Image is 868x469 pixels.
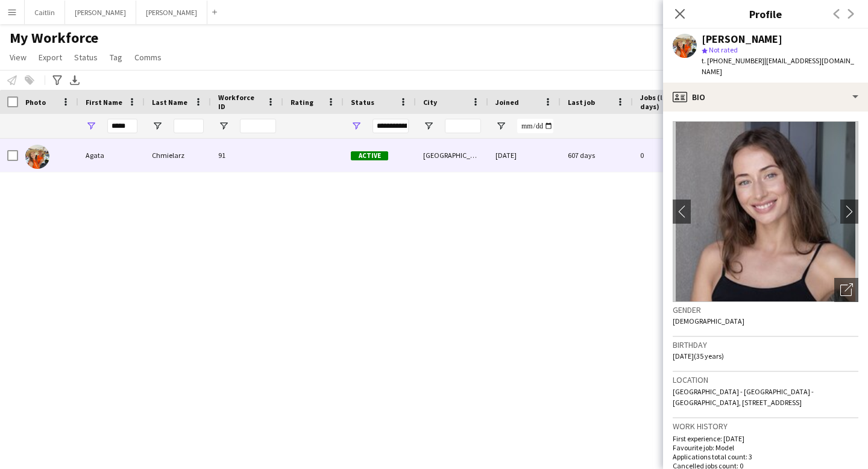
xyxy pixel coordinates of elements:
[152,98,187,107] span: Last Name
[34,49,67,65] a: Export
[673,421,858,432] h3: Work history
[702,56,854,76] span: | [EMAIL_ADDRESS][DOMAIN_NAME]
[136,1,207,24] button: [PERSON_NAME]
[702,56,764,65] span: t. [PHONE_NUMBER]
[69,49,102,65] a: Status
[423,98,437,107] span: City
[351,121,362,131] button: Open Filter Menu
[105,49,127,65] a: Tag
[107,119,137,133] input: First Name Filter Input
[25,1,65,24] button: Caitlin
[25,145,49,169] img: Agata Chmielarz
[145,139,211,172] div: Chmielarz
[211,139,283,172] div: 91
[416,139,488,172] div: [GEOGRAPHIC_DATA]
[663,6,868,22] h3: Profile
[702,34,782,45] div: [PERSON_NAME]
[218,121,229,131] button: Open Filter Menu
[68,73,82,87] app-action-btn: Export XLSX
[673,316,744,326] span: [DEMOGRAPHIC_DATA]
[640,93,690,111] span: Jobs (last 90 days)
[50,73,64,87] app-action-btn: Advanced filters
[65,1,136,24] button: [PERSON_NAME]
[74,52,98,63] span: Status
[86,121,96,131] button: Open Filter Menu
[673,374,858,385] h3: Location
[78,139,145,172] div: Agata
[834,278,858,302] div: Open photos pop-in
[174,119,204,133] input: Last Name Filter Input
[291,98,313,107] span: Rating
[423,121,434,131] button: Open Filter Menu
[351,98,374,107] span: Status
[673,121,858,302] img: Crew avatar or photo
[663,83,868,112] div: Bio
[673,434,858,443] p: First experience: [DATE]
[517,119,553,133] input: Joined Filter Input
[25,98,46,107] span: Photo
[561,139,633,172] div: 607 days
[10,52,27,63] span: View
[673,304,858,315] h3: Gender
[218,93,262,111] span: Workforce ID
[134,52,162,63] span: Comms
[495,98,519,107] span: Joined
[86,98,122,107] span: First Name
[633,139,711,172] div: 0
[152,121,163,131] button: Open Filter Menu
[5,49,31,65] a: View
[673,452,858,461] p: Applications total count: 3
[445,119,481,133] input: City Filter Input
[351,151,388,160] span: Active
[673,443,858,452] p: Favourite job: Model
[709,45,738,54] span: Not rated
[240,119,276,133] input: Workforce ID Filter Input
[130,49,166,65] a: Comms
[110,52,122,63] span: Tag
[673,339,858,350] h3: Birthday
[39,52,62,63] span: Export
[673,387,814,407] span: [GEOGRAPHIC_DATA] - [GEOGRAPHIC_DATA] - [GEOGRAPHIC_DATA], [STREET_ADDRESS]
[495,121,506,131] button: Open Filter Menu
[568,98,595,107] span: Last job
[673,351,724,360] span: [DATE] (35 years)
[488,139,561,172] div: [DATE]
[10,29,98,47] span: My Workforce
